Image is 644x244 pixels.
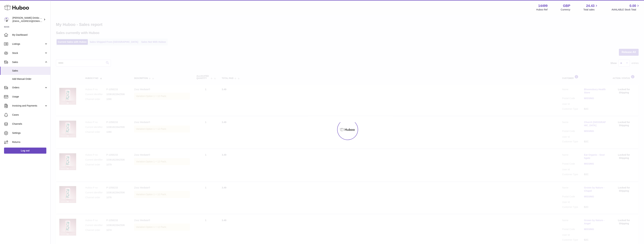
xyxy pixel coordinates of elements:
[563,4,570,8] strong: GBP
[583,4,598,11] a: 24.43 Total sales
[611,4,640,11] a: 0.00 AVAILABLE Stock Total
[12,122,48,126] span: Channels
[4,17,9,22] img: internalAdmin-14499@internal.huboo.com
[4,148,46,154] a: Log out
[12,33,48,37] span: My Dashboard
[12,95,48,98] span: Usage
[12,104,44,107] span: Invoicing and Payments
[583,8,598,11] span: Total sales
[12,61,44,64] span: Sales
[538,4,548,8] strong: 14499
[561,8,570,11] div: Currency
[12,77,48,81] span: Add Manual Order
[12,86,44,89] span: Orders
[536,8,548,11] div: Huboo Ref
[12,69,48,72] span: Sales
[12,51,44,55] span: Stock
[12,20,50,22] span: [EMAIL_ADDRESS][DOMAIN_NAME]
[12,113,48,116] span: Cases
[611,8,640,11] span: AVAILABLE Stock Total
[12,16,43,23] div: [PERSON_NAME] Drinks LTD (t/a Zooz)
[12,141,48,144] span: Returns
[630,4,636,8] span: 0.00
[586,4,594,8] span: 24.43
[12,42,44,46] span: Listings
[12,131,48,135] span: Settings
